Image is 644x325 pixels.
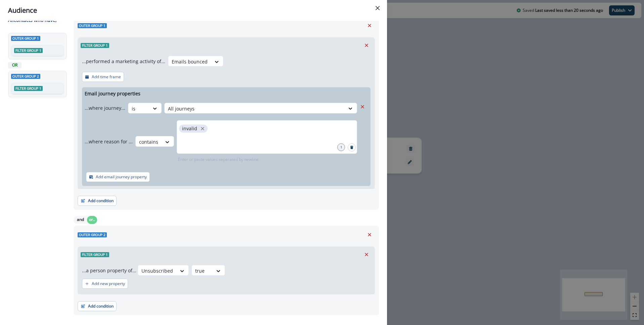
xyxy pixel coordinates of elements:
[78,301,117,311] button: Add condition
[78,196,117,206] button: Add condition
[14,86,43,91] span: Filter group 1
[364,230,375,240] button: Remove
[177,156,260,162] p: Enter or paste values separated by newline
[82,279,128,289] button: Add new property
[14,48,43,53] span: Filter group 1
[199,125,206,132] button: close
[82,58,165,65] p: ...performed a marketing activity of...
[11,74,40,79] span: Outer group 2
[361,40,372,50] button: Remove
[11,36,40,41] span: Outer group 1
[82,267,136,274] p: ...a person property of...
[92,75,121,79] p: Add time frame
[364,20,375,31] button: Remove
[357,102,368,112] button: Remove
[85,138,133,145] p: ...where reason for ...
[78,23,107,28] span: Outer group 1
[182,126,197,132] p: invalid
[96,175,147,179] p: Add email journey property
[85,104,125,111] p: ...where journey...
[348,143,356,151] button: Search
[82,72,124,82] button: Add time frame
[361,249,372,260] button: Remove
[78,232,107,237] span: Outer group 2
[81,252,109,257] span: Filter group 1
[8,5,379,15] div: Audience
[85,90,140,97] p: Email journey properties
[372,3,383,13] button: Close
[81,43,109,48] span: Filter group 1
[337,143,345,151] div: 1
[92,281,125,286] p: Add new property
[74,216,87,224] button: and
[86,172,150,182] button: Add email journey property
[87,216,97,224] button: or..
[9,62,20,68] p: OR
